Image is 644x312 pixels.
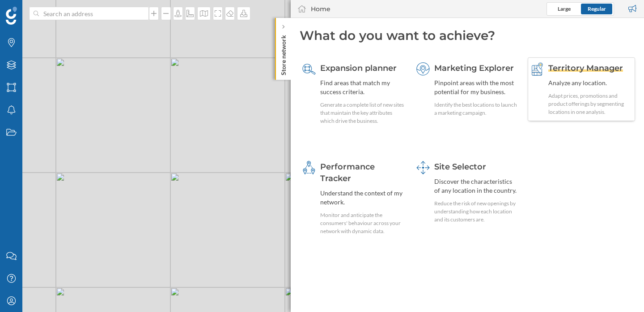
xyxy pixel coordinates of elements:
[416,161,430,174] img: dashboards-manager.svg
[302,161,316,174] img: monitoring-360.svg
[320,101,404,125] div: Generate a complete list of new sites that maintain the key attributes which drive the business.
[434,101,518,117] div: Identify the best locations to launch a marketing campaign.
[320,162,375,183] span: Performance Tracker
[530,62,544,76] img: territory-manager--hover.svg
[434,162,486,172] span: Site Selector
[548,92,632,116] div: Adapt prices, promotions and product offerings by segmenting locations in one analysis.
[548,63,623,73] span: Territory Manager
[434,78,518,96] div: Pinpoint areas with the most potential for my business.
[320,63,397,73] span: Expansion planner
[300,27,635,44] div: What do you want to achieve?
[416,62,430,76] img: explorer.svg
[302,62,316,76] img: search-areas.svg
[434,199,518,224] div: Reduce the risk of new openings by understanding how each location and its customers are.
[279,31,288,75] p: Store network
[320,78,404,96] div: Find areas that match my success criteria.
[311,4,330,13] div: Home
[19,6,51,14] span: Support
[434,63,514,73] span: Marketing Explorer
[320,211,404,235] div: Monitor and anticipate the consumers' behaviour across your network with dynamic data.
[434,177,518,195] div: Discover the characteristics of any location in the country.
[320,189,404,207] div: Understand the context of my network.
[548,78,632,87] div: Analyze any location.
[588,5,606,12] span: Regular
[6,7,17,25] img: Geoblink Logo
[558,5,571,12] span: Large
